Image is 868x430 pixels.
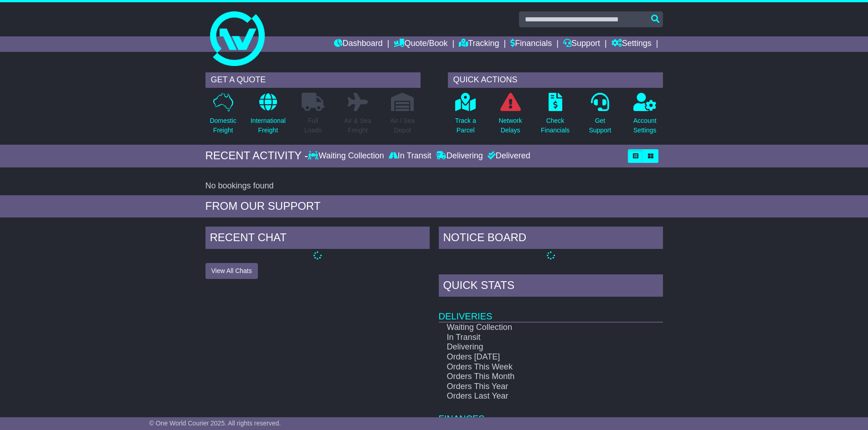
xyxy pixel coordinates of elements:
[485,151,530,161] div: Delivered
[588,92,611,140] a: GetSupport
[205,263,258,279] button: View All Chats
[209,92,236,140] a: DomesticFreight
[334,36,383,52] a: Dashboard
[439,274,663,299] div: Quick Stats
[633,92,657,140] a: AccountSettings
[455,116,476,135] p: Track a Parcel
[439,382,631,392] td: Orders This Year
[205,181,663,191] div: No bookings found
[439,299,663,322] td: Deliveries
[448,72,663,88] div: QUICK ACTIONS
[205,72,421,88] div: GET A QUOTE
[250,92,286,140] a: InternationalFreight
[205,200,663,213] div: FROM OUR SUPPORT
[149,420,281,427] span: © One World Courier 2025. All rights reserved.
[541,116,570,135] p: Check Financials
[439,227,663,251] div: NOTICE BOARD
[589,116,611,135] p: Get Support
[434,151,485,161] div: Delivering
[205,227,430,251] div: RECENT CHAT
[308,151,386,161] div: Waiting Collection
[251,116,286,135] p: International Freight
[386,151,434,161] div: In Transit
[439,333,631,343] td: In Transit
[439,342,631,352] td: Delivering
[344,116,371,135] p: Air & Sea Freight
[439,401,663,425] td: Finances
[510,36,552,52] a: Financials
[633,116,657,135] p: Account Settings
[563,36,600,52] a: Support
[498,116,522,135] p: Network Delays
[498,92,522,140] a: NetworkDelays
[455,92,477,140] a: Track aParcel
[540,92,570,140] a: CheckFinancials
[390,116,415,135] p: Air / Sea Depot
[439,372,631,382] td: Orders This Month
[439,322,631,333] td: Waiting Collection
[394,36,447,52] a: Quote/Book
[439,352,631,362] td: Orders [DATE]
[439,391,631,401] td: Orders Last Year
[205,149,308,162] div: RECENT ACTIVITY -
[459,36,499,52] a: Tracking
[210,116,236,135] p: Domestic Freight
[611,36,652,52] a: Settings
[302,116,324,135] p: Full Loads
[439,362,631,372] td: Orders This Week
